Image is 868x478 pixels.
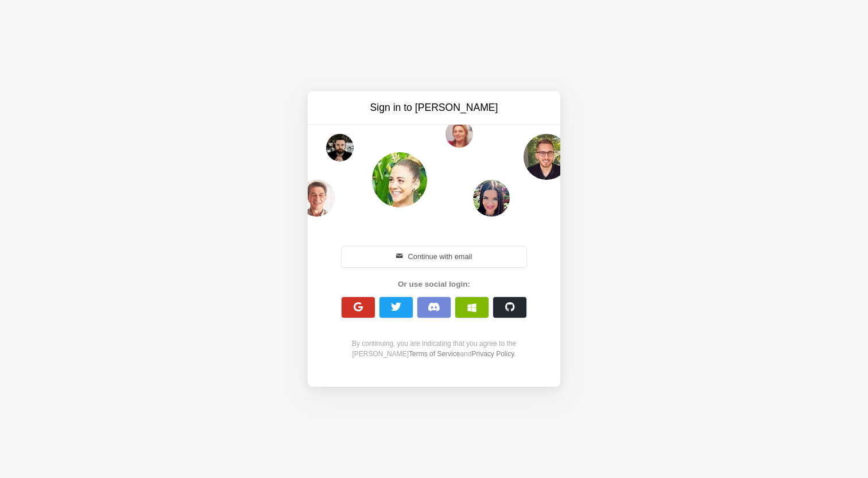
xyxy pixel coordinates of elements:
[335,338,533,359] div: By continuing, you are indicating that you agree to the [PERSON_NAME] and .
[342,246,526,267] button: Continue with email
[338,101,530,115] h3: Sign in to [PERSON_NAME]
[409,350,460,358] a: Terms of Service
[335,279,533,290] div: Or use social login:
[471,350,514,358] a: Privacy Policy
